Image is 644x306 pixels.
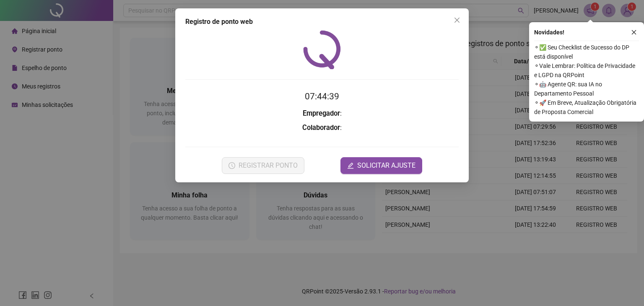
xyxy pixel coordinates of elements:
[450,13,464,27] button: Close
[303,30,341,69] img: QRPoint
[303,109,340,117] strong: Empregador
[534,28,564,37] span: Novidades !
[534,80,639,98] span: ⚬ 🤖 Agente QR: sua IA no Departamento Pessoal
[347,162,354,169] span: edit
[631,29,637,35] span: close
[302,124,340,132] strong: Colaborador
[185,122,459,133] h3: :
[340,157,422,174] button: editSOLICITAR AJUSTE
[185,17,459,27] div: Registro de ponto web
[534,43,639,61] span: ⚬ ✅ Seu Checklist de Sucesso do DP está disponível
[534,61,639,80] span: ⚬ Vale Lembrar: Política de Privacidade e LGPD na QRPoint
[185,108,459,119] h3: :
[454,17,460,23] span: close
[357,161,415,171] span: SOLICITAR AJUSTE
[305,91,339,101] time: 07:44:39
[222,157,304,174] button: REGISTRAR PONTO
[534,98,639,117] span: ⚬ 🚀 Em Breve, Atualização Obrigatória de Proposta Comercial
